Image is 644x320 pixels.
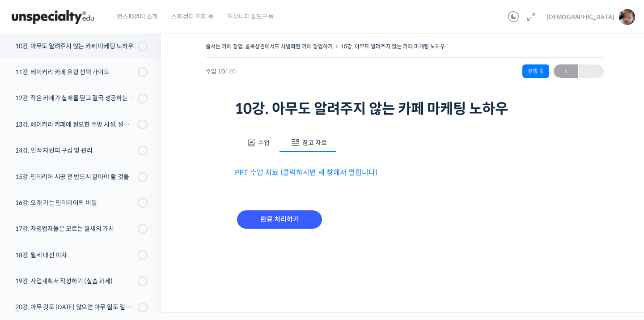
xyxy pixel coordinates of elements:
[138,259,149,266] span: 설정
[206,68,236,74] span: 수업 10
[82,260,93,267] span: 대화
[15,119,135,129] div: 13강. 베이커리 카페에 필요한 주방 시설, 설비 종류
[15,93,135,103] div: 12강. 작은 카페가 실패를 딛고 결국 성공하는 방법
[258,139,270,147] span: 수업
[341,43,445,50] a: 10강. 아무도 알려주지 않는 카페 마케팅 노하우
[15,198,135,208] div: 16강. 오래 가는 인테리어의 비밀
[15,302,135,312] div: 20강. 아무 것도 [DATE] 않으면 아무 일도 일어나지 않는다
[115,246,172,268] a: 설정
[15,224,135,234] div: 17강. 자영업자들은 모르는 월세의 가치
[225,68,236,75] span: / 20
[15,67,135,77] div: 11강. 베이커리 카페 유형 선택 가이드
[15,145,135,155] div: 14강. 인적 자원의 구성 및 관리
[235,100,575,117] h1: 10강. 아무도 알려주지 않는 카페 마케팅 노하우
[15,250,135,260] div: 18강. 월세 대신 이자
[206,43,333,50] a: 줄서는 카페 창업, 골목상권에서도 차별화된 카페 창업하기
[28,259,34,266] span: 홈
[15,172,135,182] div: 15강. 인테리어 시공 전 반드시 알아야 할 것들
[15,41,135,51] div: 10강. 아무도 알려주지 않는 카페 마케팅 노하우
[554,65,578,77] span: ←
[235,168,377,177] a: PPT 수업 자료 (클릭하시면 새 창에서 열립니다)
[3,246,59,268] a: 홈
[237,210,322,229] input: 완료 처리하기
[554,64,578,78] a: ←이전
[547,13,614,21] span: [DEMOGRAPHIC_DATA]
[15,276,135,286] div: 19강. 사업계획서 작성하기 (실습 과제)
[59,246,115,268] a: 대화
[522,64,549,78] div: 진행 중
[302,139,327,147] span: 참고 자료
